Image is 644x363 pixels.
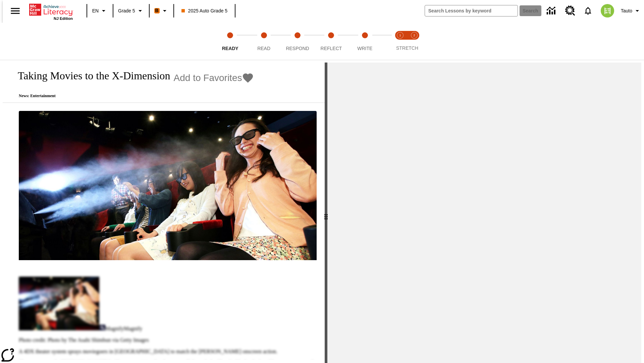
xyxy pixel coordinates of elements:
[92,7,99,14] span: EN
[579,2,597,19] a: Notifications
[3,63,325,360] div: reading
[413,34,415,37] text: 2
[244,23,283,60] button: Read step 2 of 5
[54,16,73,21] span: NJ Edition
[181,7,228,14] span: 2025 Auto Grade 5
[621,7,632,14] span: Tauto
[19,111,317,260] img: Panel in front of the seats sprays water mist to the happy audience at a 4DX-equipped theater.
[390,23,410,60] button: Stretch Read step 1 of 2
[286,46,309,51] span: Respond
[5,1,25,21] button: Open side menu
[357,46,372,51] span: Write
[345,23,384,60] button: Write step 5 of 5
[405,23,424,60] button: Stretch Respond step 2 of 2
[321,46,342,51] span: Reflect
[278,23,317,60] button: Respond step 3 of 5
[174,73,242,83] span: Add to Favorites
[155,6,159,15] span: B
[11,93,254,98] p: News: Entertainment
[152,5,171,17] button: Boost Class color is orange. Change class color
[325,63,327,363] div: Press Enter or Spacebar and then press right and left arrow keys to move the slider
[425,5,518,16] input: search field
[115,5,147,17] button: Grade: Grade 5, Select a grade
[174,72,254,84] button: Add to Favorites - Taking Movies to the X-Dimension
[11,70,170,82] h1: Taking Movies to the X-Dimension
[601,4,614,17] img: avatar image
[399,34,401,37] text: 1
[257,46,270,51] span: Read
[211,23,250,60] button: Ready step 1 of 5
[543,2,561,20] a: Data Center
[312,23,351,60] button: Reflect step 4 of 5
[118,7,135,14] span: Grade 5
[89,5,111,17] button: Language: EN, Select a language
[396,45,418,51] span: STRETCH
[597,2,618,19] button: Select a new avatar
[327,63,641,363] div: activity
[618,5,644,17] button: Profile/Settings
[29,2,73,21] div: Home
[561,2,579,20] a: Resource Center, Will open in new tab
[222,46,238,51] span: Ready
